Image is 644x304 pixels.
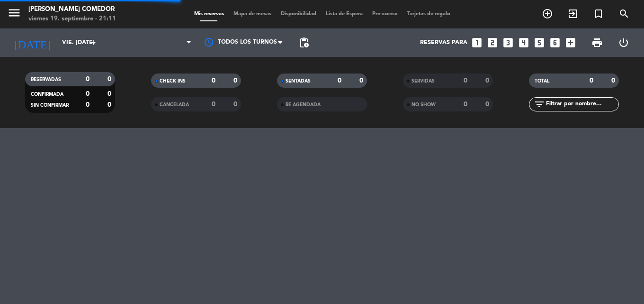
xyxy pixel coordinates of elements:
[367,11,402,17] span: Pre-acceso
[286,79,311,83] span: SENTADAS
[7,32,57,53] i: [DATE]
[402,11,455,17] span: Tarjetas de regalo
[567,8,579,19] i: exit_to_app
[189,11,229,17] span: Mis reservas
[411,102,436,107] span: NO SHOW
[545,99,618,110] input: Filtrar por nombre...
[160,102,189,107] span: CANCELADA
[502,37,514,49] i: looks_3
[7,6,21,20] i: menu
[107,91,113,97] strong: 0
[233,101,239,108] strong: 0
[212,101,215,108] strong: 0
[276,11,321,17] span: Disponibilidad
[338,77,341,84] strong: 0
[31,103,69,108] span: SIN CONFIRMAR
[88,37,99,48] i: arrow_drop_down
[535,79,549,83] span: TOTAL
[86,101,89,108] strong: 0
[518,37,530,49] i: looks_4
[485,77,491,84] strong: 0
[591,37,603,48] span: print
[534,99,545,110] i: filter_list
[618,8,630,19] i: search
[28,14,116,24] div: viernes 19. septiembre - 21:11
[107,101,113,108] strong: 0
[593,8,604,19] i: turned_in_not
[7,6,21,23] button: menu
[31,92,63,97] span: CONFIRMADA
[542,8,553,19] i: add_circle_outline
[420,39,467,46] span: Reservas para
[485,101,491,108] strong: 0
[411,79,435,83] span: SERVIDAS
[86,76,89,83] strong: 0
[286,102,321,107] span: RE AGENDADA
[564,37,577,49] i: add_box
[298,37,310,48] span: pending_actions
[610,28,637,57] div: LOG OUT
[590,77,593,84] strong: 0
[464,101,467,108] strong: 0
[486,37,499,49] i: looks_two
[229,11,276,17] span: Mapa de mesas
[31,77,61,82] span: RESERVADAS
[86,91,89,97] strong: 0
[160,79,186,83] span: CHECK INS
[618,37,629,48] i: power_settings_new
[533,37,546,49] i: looks_5
[464,77,467,84] strong: 0
[321,11,367,17] span: Lista de Espera
[611,77,617,84] strong: 0
[359,77,365,84] strong: 0
[471,37,483,49] i: looks_one
[28,5,116,14] div: [PERSON_NAME] Comedor
[233,77,239,84] strong: 0
[107,76,113,83] strong: 0
[549,37,561,49] i: looks_6
[212,77,215,84] strong: 0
